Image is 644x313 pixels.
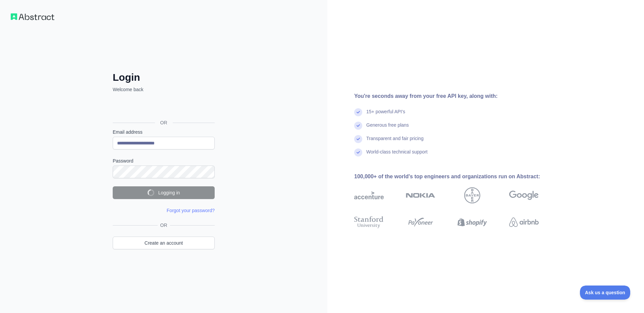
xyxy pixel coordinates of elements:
[158,222,170,229] span: OR
[113,237,215,249] a: Create an account
[509,215,539,230] img: airbnb
[155,119,173,126] span: OR
[580,286,631,300] iframe: Toggle Customer Support
[113,71,215,83] h2: Login
[167,208,215,213] a: Forgot your password?
[464,187,480,203] img: bayer
[366,122,409,135] div: Generous free plans
[406,215,435,230] img: payoneer
[109,100,217,115] iframe: Sign in with Google Button
[354,148,362,156] img: check mark
[11,13,54,20] img: Workflow
[354,122,362,130] img: check mark
[354,92,560,100] div: You're seconds away from your free API key, along with:
[366,108,405,122] div: 15+ powerful API's
[354,135,362,143] img: check mark
[366,135,424,148] div: Transparent and fair pricing
[406,187,435,203] img: nokia
[113,158,215,164] label: Password
[458,215,487,230] img: shopify
[509,187,539,203] img: google
[113,129,215,135] label: Email address
[354,173,560,181] div: 100,000+ of the world's top engineers and organizations run on Abstract:
[354,187,384,203] img: accenture
[354,108,362,116] img: check mark
[113,186,215,199] button: Logging in
[113,86,215,93] p: Welcome back
[354,215,384,230] img: stanford university
[366,148,428,162] div: World-class technical support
